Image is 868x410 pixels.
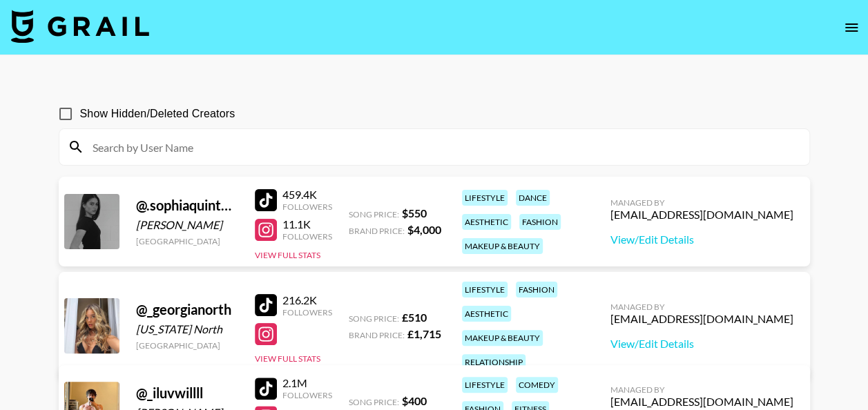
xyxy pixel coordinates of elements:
strong: £ 1,715 [407,327,441,340]
div: 2.1M [282,376,332,390]
input: Search by User Name [84,136,801,158]
div: 11.1K [282,217,332,231]
div: 459.4K [282,188,332,202]
strong: $ 400 [402,394,427,407]
div: makeup & beauty [462,330,543,346]
span: Song Price: [349,209,399,219]
strong: $ 4,000 [407,223,441,236]
button: open drawer [838,14,865,41]
div: [GEOGRAPHIC_DATA] [136,236,238,246]
div: fashion [519,214,561,230]
a: View/Edit Details [610,337,793,351]
div: @ _iluvwillll [136,384,238,402]
div: lifestyle [462,377,508,393]
button: View Full Stats [255,250,320,260]
div: comedy [516,377,558,393]
div: [US_STATE] North [136,322,238,336]
div: Followers [282,390,332,400]
div: Managed By [610,302,793,312]
span: Brand Price: [349,226,405,236]
button: View Full Stats [255,353,320,364]
div: fashion [516,282,557,297]
div: [EMAIL_ADDRESS][DOMAIN_NAME] [610,395,793,409]
div: dance [516,190,550,206]
div: [PERSON_NAME] [136,218,238,232]
div: [GEOGRAPHIC_DATA] [136,340,238,351]
div: [EMAIL_ADDRESS][DOMAIN_NAME] [610,312,793,326]
strong: $ 550 [402,206,427,219]
div: Managed By [610,197,793,208]
div: [EMAIL_ADDRESS][DOMAIN_NAME] [610,208,793,222]
div: Managed By [610,384,793,395]
div: @ _georgianorth [136,301,238,318]
div: aesthetic [462,214,511,230]
div: aesthetic [462,306,511,322]
span: Song Price: [349,313,399,324]
span: Brand Price: [349,330,405,340]
img: Grail Talent [11,10,149,43]
div: lifestyle [462,282,508,297]
div: makeup & beauty [462,238,543,254]
span: Song Price: [349,397,399,407]
a: View/Edit Details [610,233,793,246]
div: lifestyle [462,190,508,206]
div: Followers [282,307,332,318]
span: Show Hidden/Deleted Creators [80,106,235,122]
div: @ .sophiaquintero [136,197,238,214]
div: Followers [282,231,332,242]
div: Followers [282,202,332,212]
div: 216.2K [282,293,332,307]
strong: £ 510 [402,311,427,324]
div: relationship [462,354,525,370]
